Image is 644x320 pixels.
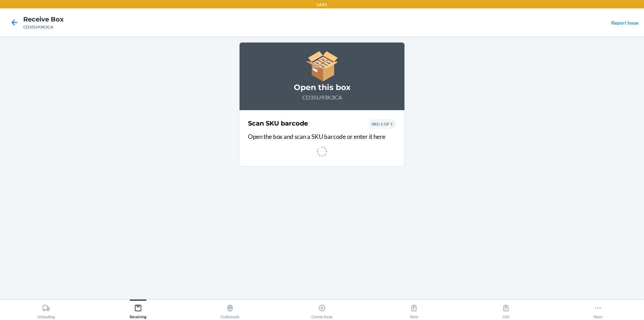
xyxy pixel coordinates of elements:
h4: Receive Box [23,15,64,24]
h3: Open this box [248,82,396,93]
button: Old [460,300,552,319]
p: LAX1 [317,1,327,8]
p: CD35U93K3CA [248,93,396,102]
a: Report Issue [611,20,638,26]
div: More [593,301,602,319]
h2: Scan SKU barcode [248,119,308,128]
div: CD35U93K3CA [23,24,64,30]
button: New [368,300,460,319]
div: Outbounds [221,301,240,319]
button: Create Issue [276,300,368,319]
p: SKU 1 OF 1 [372,121,393,127]
p: Open the box and scan a SKU barcode or enter it here [248,132,396,141]
div: Unloading [37,301,55,319]
button: Outbounds [184,300,276,319]
div: New [410,301,418,319]
button: Receiving [92,300,184,319]
div: Receiving [130,301,147,319]
div: Create Issue [311,301,333,319]
div: Old [502,301,510,319]
button: More [552,300,644,319]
